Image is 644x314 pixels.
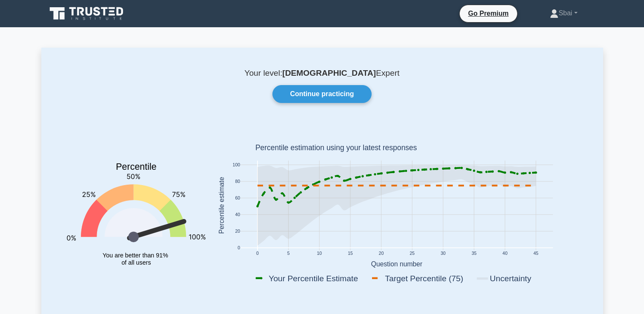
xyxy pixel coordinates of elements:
text: 30 [441,251,446,256]
text: 25 [409,251,415,256]
text: 40 [502,251,507,256]
a: Go Premium [463,8,514,19]
text: 80 [235,179,240,184]
text: 20 [378,251,384,256]
text: Percentile [116,162,157,172]
text: 20 [235,229,240,234]
tspan: You are better than 91% [103,252,168,259]
text: 35 [471,251,476,256]
text: 100 [232,163,240,167]
b: [DEMOGRAPHIC_DATA] [282,69,376,77]
text: 15 [348,251,353,256]
text: 0 [256,251,258,256]
text: 10 [317,251,322,256]
text: 5 [287,251,289,256]
a: Continue practicing [272,85,371,103]
p: Your level: Expert [62,68,583,78]
a: Sbai [530,5,598,22]
text: Question number [371,260,422,268]
text: 45 [533,251,538,256]
text: Percentile estimation using your latest responses [255,144,417,152]
text: Percentile estimate [218,177,225,234]
tspan: of all users [121,259,151,266]
text: 60 [235,196,240,200]
text: 0 [238,246,240,251]
text: 40 [235,212,240,217]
